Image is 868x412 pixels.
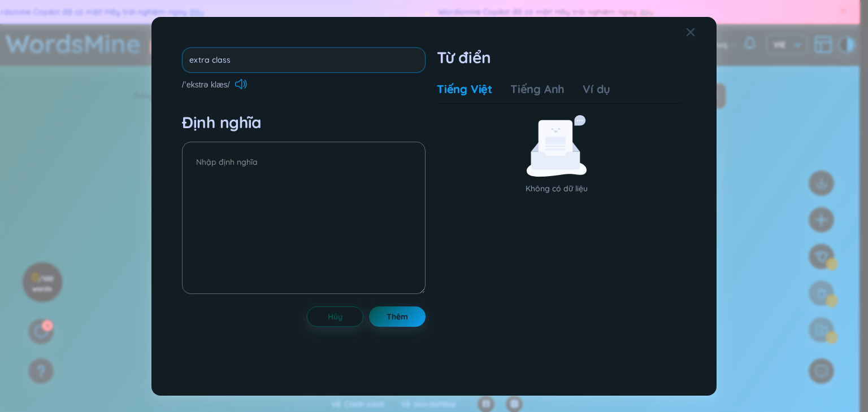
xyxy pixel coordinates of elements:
div: Tiếng Anh [510,81,565,97]
span: /ˈekstrə klæs/ [182,78,230,91]
span: Hủy [328,311,342,322]
div: Tiếng Việt [437,81,492,97]
div: Ví dụ [583,81,610,97]
button: Close [686,17,717,47]
h4: Định nghĩa [182,112,426,133]
h1: Từ điển [437,47,680,68]
input: Nhập từ mới [182,47,426,73]
span: Thêm [387,311,408,322]
p: Không có dữ liệu [437,182,676,195]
